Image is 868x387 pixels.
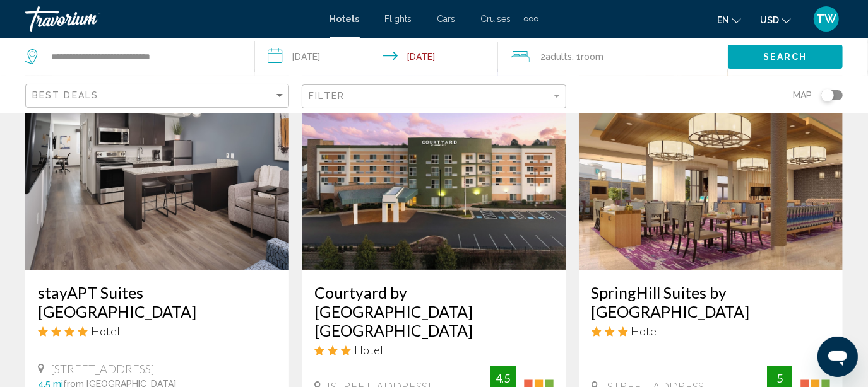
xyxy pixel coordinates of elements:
[385,14,412,24] a: Flights
[490,371,516,386] div: 4.5
[573,48,604,66] span: , 1
[437,14,456,24] a: Cars
[314,283,553,340] a: Courtyard by [GEOGRAPHIC_DATA] [GEOGRAPHIC_DATA]
[32,91,285,101] mat-select: Sort by
[309,91,345,101] span: Filter
[810,6,843,32] button: User Menu
[760,15,779,25] span: USD
[51,362,155,376] span: [STREET_ADDRESS]
[314,343,553,357] div: 3 star Hotel
[302,84,566,110] button: Filter
[717,11,741,29] button: Change language
[25,69,289,270] img: Hotel image
[793,86,812,104] span: Map
[816,13,836,25] span: TW
[767,371,792,386] div: 5
[581,52,604,62] span: Room
[38,283,276,321] a: stayAPT Suites [GEOGRAPHIC_DATA]
[481,14,511,24] a: Cruises
[592,283,830,321] a: SpringHill Suites by [GEOGRAPHIC_DATA]
[763,52,807,62] span: Search
[817,337,858,377] iframe: Button to launch messaging window
[728,45,843,68] button: Search
[498,38,728,76] button: Travelers: 2 adults, 0 children
[579,69,843,270] img: Hotel image
[32,90,98,100] span: Best Deals
[354,343,383,357] span: Hotel
[592,324,830,338] div: 3 star Hotel
[38,324,276,338] div: 4 star Hotel
[760,11,791,29] button: Change currency
[546,52,573,62] span: Adults
[302,69,566,270] img: Hotel image
[717,15,729,25] span: en
[330,14,360,24] a: Hotels
[541,48,573,66] span: 2
[25,6,318,32] a: Travorium
[91,324,120,338] span: Hotel
[812,90,843,101] button: Toggle map
[631,324,660,338] span: Hotel
[255,38,497,76] button: Check-in date: Aug 22, 2025 Check-out date: Aug 24, 2025
[524,9,538,29] button: Extra navigation items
